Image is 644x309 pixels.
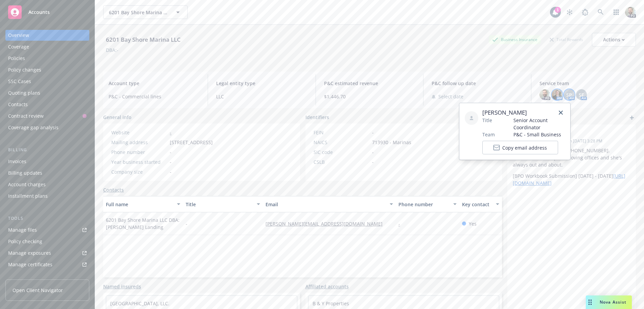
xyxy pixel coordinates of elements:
[482,109,565,117] span: [PERSON_NAME]
[398,220,406,227] a: -
[600,299,626,305] span: Nova Assist
[513,131,565,138] span: P&C - Small Business
[5,271,89,282] a: Manage BORs
[5,236,89,247] a: Policy checking
[578,5,592,19] a: Report a Bug
[557,109,565,117] a: close
[432,80,523,87] span: P&C follow up date
[5,156,89,167] a: Invoices
[579,91,584,98] span: SF
[186,201,253,208] div: Title
[372,129,374,136] span: -
[555,7,561,13] div: 1
[586,295,632,309] button: Nova Assist
[5,215,89,222] div: Tools
[111,168,167,175] div: Company size
[438,93,463,100] span: Select date
[111,158,167,166] div: Year business started
[8,53,25,64] div: Policies
[513,172,630,187] p: [BPO Workbook Submission] [DATE] - [DATE]
[305,114,329,121] span: Identifiers
[592,33,636,46] button: Actions
[109,80,200,87] span: Account type
[5,248,89,258] a: Manage exposures
[106,216,180,231] span: 6201 Bay Shore Marina LLC DBA: [PERSON_NAME] Landing
[8,271,40,282] div: Manage BORs
[8,64,41,75] div: Policy changes
[8,99,28,110] div: Contacts
[111,149,167,156] div: Phone number
[8,179,46,190] div: Account charges
[5,3,89,22] a: Accounts
[8,30,29,41] div: Overview
[625,7,636,18] img: photo
[462,201,492,208] div: Key contact
[459,196,502,212] button: Key contact
[216,80,307,87] span: Legal entity type
[489,35,541,44] div: Business Insurance
[396,196,460,212] button: Phone number
[103,5,188,19] button: 6201 Bay Shore Marina LLC
[263,196,396,212] button: Email
[5,99,89,110] a: Contacts
[5,30,89,41] a: Overview
[539,80,630,87] span: Service team
[8,76,31,87] div: SSC Cases
[170,129,171,136] a: -
[5,147,89,153] div: Billing
[111,129,167,136] div: Website
[324,93,415,100] span: $1,446.70
[170,139,213,146] span: [STREET_ADDRESS]
[5,111,89,121] a: Contract review
[8,236,42,247] div: Policy checking
[372,149,374,156] span: -
[5,76,89,87] a: SSC Cases
[502,144,547,151] span: Copy email address
[8,88,40,98] div: Quoting plans
[513,147,630,168] p: [PERSON_NAME]'s Cell: [PHONE_NUMBER]. Preferred # as they are moving offices and she's always out...
[469,220,477,227] span: Yes
[482,131,495,138] span: Team
[13,287,63,294] span: Open Client Navigator
[103,196,183,212] button: Full name
[266,220,388,227] a: [PERSON_NAME][EMAIL_ADDRESS][DOMAIN_NAME]
[5,53,89,64] a: Policies
[8,122,59,133] div: Coverage gap analysis
[28,9,50,15] span: Accounts
[106,46,118,54] div: DBA: -
[5,88,89,98] a: Quoting plans
[8,191,48,201] div: Installment plans
[586,295,594,309] div: Drag to move
[8,225,37,235] div: Manage files
[513,138,630,144] span: Updated by [PERSON_NAME] on [DATE] 3:28 PM
[539,89,550,100] img: photo
[103,283,141,290] a: Named insureds
[8,156,26,167] div: Invoices
[603,33,625,46] div: Actions
[609,5,623,19] a: Switch app
[324,80,415,87] span: P&C estimated revenue
[183,196,263,212] button: Title
[170,158,171,166] span: -
[552,89,562,100] img: photo
[513,117,565,131] span: Senior Account Coordinator
[109,9,167,16] span: 6201 Bay Shore Marina LLC
[170,168,171,175] span: -
[5,225,89,235] a: Manage files
[563,5,576,19] a: Stop snowing
[507,124,636,192] div: -Updatedby [PERSON_NAME] on [DATE] 3:28 PM[PERSON_NAME]'s Cell: [PHONE_NUMBER]. Preferred # as th...
[8,168,42,178] div: Billing updates
[314,158,369,166] div: CSLB
[106,201,173,208] div: Full name
[628,114,636,122] a: add
[482,117,492,124] span: Title
[266,201,386,208] div: Email
[314,139,369,146] div: NAICS
[110,300,169,307] a: [GEOGRAPHIC_DATA], LLC.
[594,5,607,19] a: Search
[8,259,52,270] div: Manage certificates
[5,41,89,52] a: Coverage
[313,300,349,307] a: B & Y Properties
[305,283,349,290] a: Affiliated accounts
